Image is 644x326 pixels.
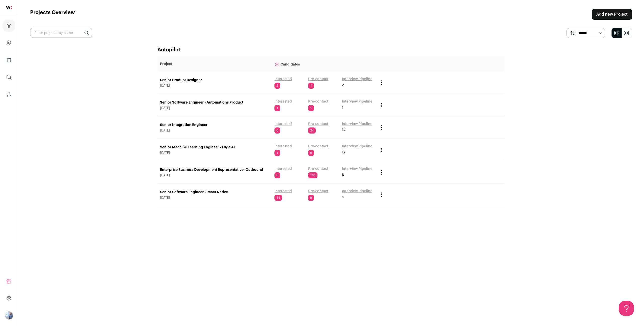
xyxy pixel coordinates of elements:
[160,106,269,110] span: [DATE]
[160,151,269,155] span: [DATE]
[274,99,292,104] a: Interested
[160,100,269,105] a: Senior Software Engineer - Automations Product
[379,192,385,198] button: Project Actions
[274,144,292,149] a: Interested
[308,166,328,171] a: Pre-contact
[160,173,269,177] span: [DATE]
[379,147,385,153] button: Project Actions
[3,20,15,32] a: Projects
[342,195,344,200] span: 6
[3,88,15,100] a: Leads (Backoffice)
[274,166,292,171] a: Interested
[342,121,372,126] a: Interview Pipeline
[274,83,280,89] span: 2
[160,122,269,127] a: Senior Integration Engineer
[30,28,92,38] input: Filter projects by name
[342,172,344,177] span: 8
[308,77,328,82] a: Pre-contact
[274,105,280,111] span: 1
[274,150,280,156] span: 1
[342,77,372,82] a: Interview Pipeline
[342,189,372,194] a: Interview Pipeline
[160,61,269,67] p: Project
[619,301,634,316] iframe: Toggle Customer Support
[3,37,15,49] a: Company and ATS Settings
[5,311,13,319] img: 97332-medium_jpg
[160,84,269,88] span: [DATE]
[30,9,75,20] h1: Projects Overview
[308,144,328,149] a: Pre-contact
[308,189,328,194] a: Pre-contact
[274,195,282,201] span: 14
[342,150,345,155] span: 12
[379,80,385,86] button: Project Actions
[274,77,292,82] a: Interested
[308,121,328,126] a: Pre-contact
[274,189,292,194] a: Interested
[342,83,344,88] span: 2
[308,172,317,178] span: 184
[160,145,269,150] a: Senior Machine Learning Engineer - Edge AI
[274,59,374,69] p: Candidates
[342,99,372,104] a: Interview Pipeline
[379,169,385,175] button: Project Actions
[308,150,314,156] span: 0
[342,127,346,133] span: 14
[308,105,314,111] span: 1
[5,311,13,319] button: Open dropdown
[274,127,280,134] span: 0
[160,196,269,200] span: [DATE]
[308,195,314,201] span: 9
[3,54,15,66] a: Company Lists
[160,190,269,195] a: Senior Software Engineer - React Native
[308,127,316,134] span: 24
[592,9,632,20] a: Add new Project
[274,172,280,178] span: 0
[342,166,372,171] a: Interview Pipeline
[379,102,385,108] button: Project Actions
[342,105,343,110] span: 1
[308,99,328,104] a: Pre-contact
[308,83,314,89] span: 1
[379,124,385,131] button: Project Actions
[6,6,12,9] img: wellfound-shorthand-0d5821cbd27db2630d0214b213865d53afaa358527fdda9d0ea32b1df1b89c2c.svg
[342,144,372,149] a: Interview Pipeline
[160,128,269,133] span: [DATE]
[274,121,292,126] a: Interested
[160,167,269,172] a: Enterprise Business Development Representative- Outbound
[157,46,505,53] h2: Autopilot
[160,78,269,83] a: Senior Product Designer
